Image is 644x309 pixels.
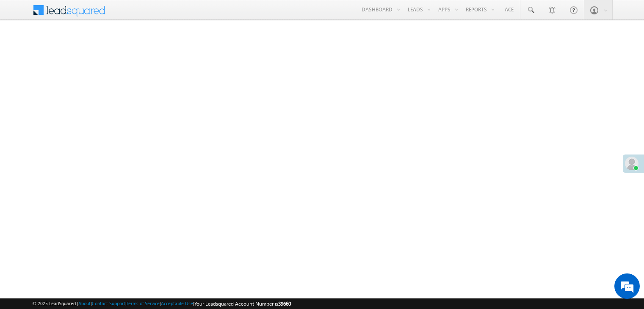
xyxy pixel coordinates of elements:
[127,301,160,306] a: Terms of Service
[78,301,91,306] a: About
[161,301,193,306] a: Acceptable Use
[32,300,291,308] span: © 2025 LeadSquared | | | | |
[92,301,125,306] a: Contact Support
[278,301,291,307] span: 39660
[194,301,291,307] span: Your Leadsquared Account Number is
